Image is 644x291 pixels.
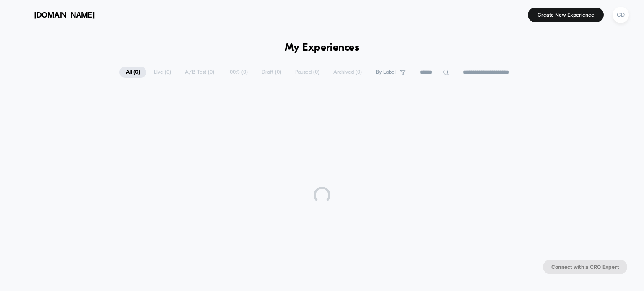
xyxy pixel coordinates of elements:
[543,260,627,274] button: Connect with a CRO Expert
[119,67,146,78] span: All ( 0 )
[613,7,629,23] div: CD
[528,8,604,22] button: Create New Experience
[13,8,97,21] button: [DOMAIN_NAME]
[610,6,631,23] button: CD
[34,10,95,19] span: [DOMAIN_NAME]
[285,42,360,54] h1: My Experiences
[376,69,396,75] span: By Label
